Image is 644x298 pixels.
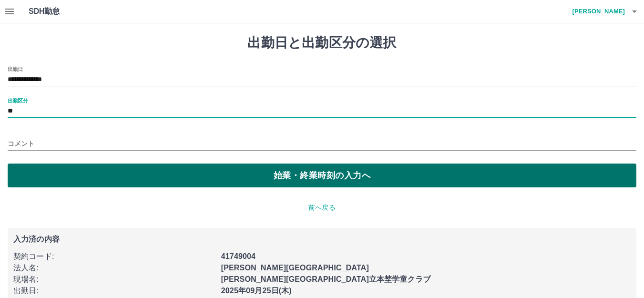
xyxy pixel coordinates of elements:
label: 出勤日 [8,65,23,72]
b: 2025年09月25日(木) [221,287,292,295]
b: 41749004 [221,252,255,260]
label: 出勤区分 [8,97,28,104]
b: [PERSON_NAME][GEOGRAPHIC_DATA]立本埜学童クラブ [221,275,431,283]
p: 現場名 : [13,274,215,285]
button: 始業・終業時刻の入力へ [8,164,636,187]
p: 入力済の内容 [13,236,631,243]
p: 契約コード : [13,251,215,262]
p: 法人名 : [13,262,215,274]
p: 前へ戻る [8,203,636,213]
b: [PERSON_NAME][GEOGRAPHIC_DATA] [221,264,369,272]
p: 出勤日 : [13,285,215,297]
h1: 出勤日と出勤区分の選択 [8,35,636,51]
